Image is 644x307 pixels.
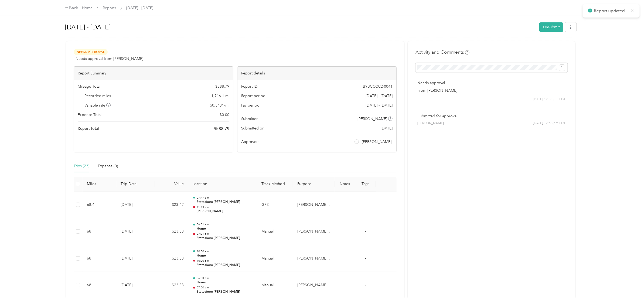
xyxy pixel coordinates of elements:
[417,121,444,126] span: [PERSON_NAME]
[417,88,566,93] p: From [PERSON_NAME]
[215,84,229,89] span: $ 588.79
[188,177,257,192] th: Location
[417,80,566,86] p: Needs approval
[365,229,366,234] span: -
[103,6,116,10] a: Reports
[74,67,233,80] div: Report Summary
[83,245,116,272] td: 68
[74,163,89,169] div: Trips (23)
[155,272,188,299] td: $23.33
[83,218,116,245] td: 68
[211,93,229,99] span: 1,716.1 mi
[197,226,253,231] p: Home
[257,272,293,299] td: Manual
[74,49,108,55] span: Needs Approval
[116,177,155,192] th: Trip Date
[614,277,644,307] iframe: Everlance-gr Chat Button Frame
[197,223,253,226] p: 06:01 am
[293,245,335,272] td: Blanchard Equipment
[539,22,563,32] button: Unsubmit
[116,245,155,272] td: [DATE]
[197,236,253,241] p: Statesboro [PERSON_NAME]
[257,192,293,219] td: GPS
[76,56,143,62] span: Needs approval from [PERSON_NAME]
[241,103,260,108] span: Pay period
[197,250,253,253] p: 10:00 am
[65,21,536,34] h1: Sep 1 - 30, 2025
[64,5,79,11] div: Back
[197,259,253,263] p: 10:00 am
[365,283,366,287] span: -
[197,286,253,289] p: 07:00 am
[365,202,366,207] span: -
[78,84,100,89] span: Mileage Total
[197,205,253,209] p: 11:13 am
[241,116,258,122] span: Submitter
[415,49,469,56] h4: Activity and Comments
[84,93,111,99] span: Recorded miles
[83,177,116,192] th: Miles
[197,196,253,200] p: 07:47 am
[293,272,335,299] td: Blanchard Equipment
[293,192,335,219] td: Blanchard Equipment
[257,177,293,192] th: Track Method
[155,192,188,219] td: $23.47
[197,253,253,258] p: Home
[362,139,392,145] span: [PERSON_NAME]
[533,121,566,126] span: [DATE] 12:58 pm EDT
[126,5,153,11] span: [DATE] - [DATE]
[241,93,266,99] span: Report period
[82,6,93,10] a: Home
[155,218,188,245] td: $23.33
[83,192,116,219] td: 68.4
[293,177,335,192] th: Purpose
[366,103,393,108] span: [DATE] - [DATE]
[257,245,293,272] td: Manual
[214,125,229,132] span: $ 588.79
[237,67,397,80] div: Report details
[357,116,387,122] span: [PERSON_NAME]
[197,232,253,236] p: 07:01 am
[241,84,258,89] span: Report ID
[293,218,335,245] td: Blanchard Equipment
[197,209,253,214] p: [PERSON_NAME]
[533,97,566,102] span: [DATE] 12:58 pm EDT
[116,192,155,219] td: [DATE]
[241,125,265,131] span: Submitted on
[197,289,253,294] p: Statesboro [PERSON_NAME]
[155,245,188,272] td: $23.33
[381,125,393,131] span: [DATE]
[197,263,253,268] p: Statesboro [PERSON_NAME]
[197,276,253,280] p: 06:00 am
[257,218,293,245] td: Manual
[210,103,229,108] span: $ 0.3431 / mi
[98,163,118,169] div: Expense (0)
[83,272,116,299] td: 68
[220,112,229,118] span: $ 0.00
[84,103,111,108] span: Variable rate
[355,177,376,192] th: Tags
[363,84,393,89] span: B9BCCCC2-0041
[78,126,99,131] span: Report total
[78,112,101,118] span: Expense Total
[417,113,566,119] p: Submitted for approval
[241,139,260,145] span: Approvers
[197,200,253,204] p: Statesboro [PERSON_NAME]
[365,256,366,261] span: -
[366,93,393,99] span: [DATE] - [DATE]
[594,8,626,14] p: Report updated
[116,272,155,299] td: [DATE]
[197,280,253,285] p: Home
[155,177,188,192] th: Value
[335,177,355,192] th: Notes
[116,218,155,245] td: [DATE]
